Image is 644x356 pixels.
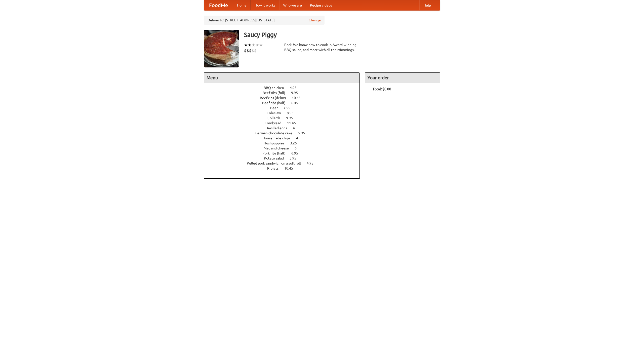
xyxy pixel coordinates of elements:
a: Pork ribs (half) 6.95 [262,151,307,155]
span: 9.95 [291,91,303,95]
a: Beef ribs (half) 6.45 [262,101,307,105]
span: Beef ribs (full) [263,91,290,95]
li: ★ [259,42,263,48]
h4: Your order [365,73,440,83]
span: 3.25 [290,141,302,145]
span: Pork ribs (half) [262,151,291,155]
li: $ [252,48,254,53]
span: 6.45 [291,101,303,105]
a: Beef ribs (full) 9.95 [263,91,307,95]
a: German chocolate cake 5.95 [255,131,314,135]
a: FoodMe [204,0,233,10]
a: Potato salad 3.95 [264,156,306,160]
li: ★ [248,42,252,48]
span: Pulled pork sandwich on a soft roll [247,161,306,165]
a: Coleslaw 8.95 [267,111,303,115]
span: Cornbread [265,121,286,125]
span: Housemade chips [262,136,295,140]
a: Home [233,0,251,10]
a: Help [419,0,435,10]
a: Recipe videos [306,0,336,10]
div: Pork. We know how to cook it. Award-winning BBQ sauce, and meat with all the trimmings. [284,42,360,52]
span: 4 [296,136,303,140]
span: 4 [293,126,300,130]
a: Collards 9.95 [267,116,302,120]
a: BBQ chicken 4.95 [264,86,306,90]
span: 9.95 [286,116,298,120]
a: Cornbread 11.45 [265,121,305,125]
span: Riblets [267,166,284,170]
a: Riblets 10.45 [267,166,302,170]
span: 4.95 [290,86,302,90]
span: Potato salad [264,156,289,160]
span: 10.45 [284,166,298,170]
a: Who we are [279,0,306,10]
span: 5.95 [298,131,310,135]
a: Devilled eggs 4 [265,126,304,130]
span: Beef ribs (delux) [260,96,291,100]
li: ★ [252,42,255,48]
a: Mac and cheese 6 [264,146,306,150]
div: Deliver to: [STREET_ADDRESS][US_STATE] [204,16,325,25]
li: $ [244,48,247,53]
span: 8.95 [287,111,299,115]
span: German chocolate cake [255,131,297,135]
span: 6 [295,146,302,150]
h3: Saucy Piggy [244,30,440,40]
span: 3.95 [290,156,301,160]
img: angular.jpg [204,30,239,67]
b: Total: $0.00 [373,87,391,91]
h4: Menu [204,73,359,83]
li: $ [247,48,249,53]
span: Mac and cheese [264,146,294,150]
li: ★ [255,42,259,48]
span: Hushpuppies [264,141,289,145]
a: Beer 7.55 [270,106,300,110]
a: Pulled pork sandwich on a soft roll 4.95 [247,161,323,165]
a: Change [309,18,321,23]
span: 11.45 [287,121,301,125]
span: 10.45 [292,96,306,100]
li: $ [254,48,257,53]
span: Devilled eggs [265,126,292,130]
span: 7.55 [284,106,295,110]
a: How it works [251,0,279,10]
span: Beer [270,106,283,110]
a: Housemade chips 4 [262,136,307,140]
a: Hushpuppies 3.25 [264,141,306,145]
li: ★ [244,42,248,48]
span: Coleslaw [267,111,286,115]
span: Collards [267,116,285,120]
span: 6.95 [291,151,303,155]
span: Beef ribs (half) [262,101,291,105]
li: $ [249,48,252,53]
span: 4.95 [307,161,318,165]
span: BBQ chicken [264,86,289,90]
a: Beef ribs (delux) 10.45 [260,96,310,100]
